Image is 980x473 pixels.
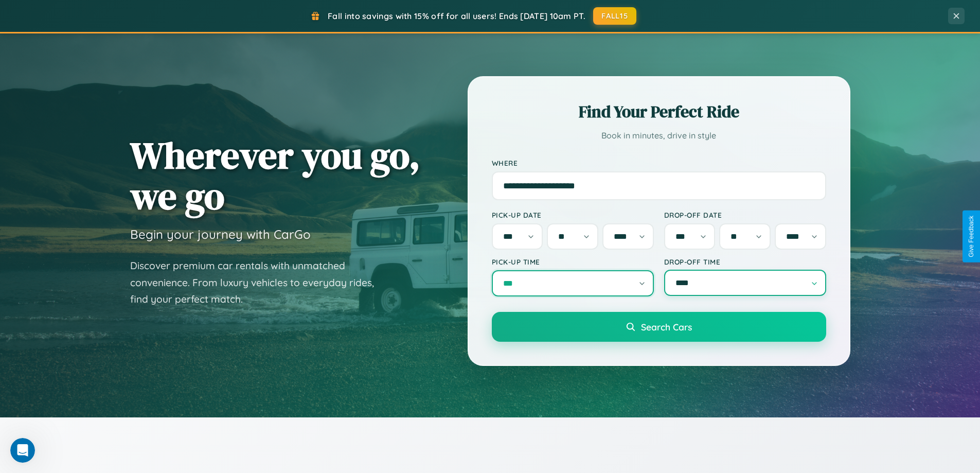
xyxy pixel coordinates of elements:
[10,438,35,463] iframe: Intercom live chat
[130,226,311,242] h3: Begin your journey with CarGo
[664,257,826,266] label: Drop-off Time
[130,135,420,216] h1: Wherever you go, we go
[968,216,975,257] div: Give Feedback
[492,159,826,167] label: Where
[492,100,826,123] h2: Find Your Perfect Ride
[664,211,826,219] label: Drop-off Date
[328,11,585,21] span: Fall into savings with 15% off for all users! Ends [DATE] 10am PT.
[492,312,826,342] button: Search Cars
[593,7,636,25] button: FALL15
[492,128,826,143] p: Book in minutes, drive in style
[641,321,692,332] span: Search Cars
[492,211,654,219] label: Pick-up Date
[492,257,654,266] label: Pick-up Time
[130,257,387,308] p: Discover premium car rentals with unmatched convenience. From luxury vehicles to everyday rides, ...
